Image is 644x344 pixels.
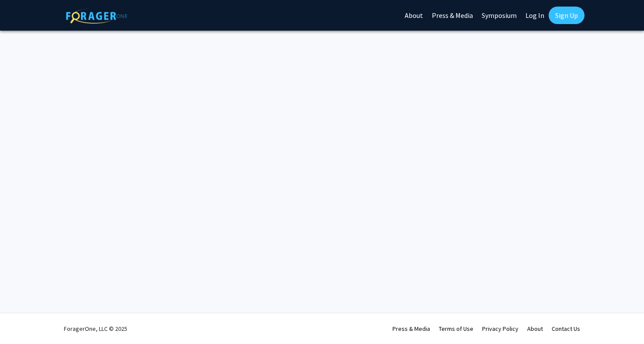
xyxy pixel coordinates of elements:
a: Contact Us [552,325,580,333]
a: About [527,325,543,333]
a: Terms of Use [439,325,473,333]
a: Sign Up [549,7,584,24]
img: ForagerOne Logo [66,8,127,24]
div: ForagerOne, LLC © 2025 [64,313,127,344]
a: Privacy Policy [482,325,518,333]
a: Press & Media [392,325,430,333]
